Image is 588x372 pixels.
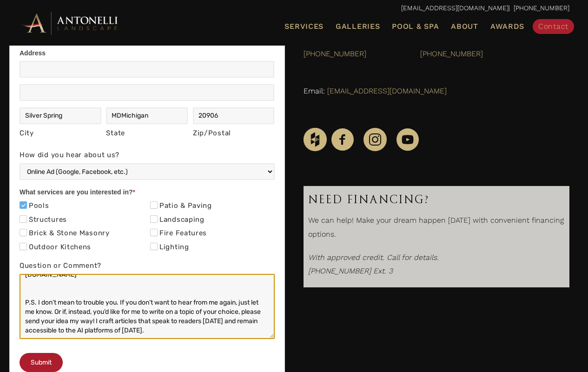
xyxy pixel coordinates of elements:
[392,22,439,31] span: Pool & Spa
[388,20,443,33] a: Pool & Spa
[150,215,205,225] label: Landscaping
[420,49,483,58] a: [PHONE_NUMBER]
[20,186,275,200] div: What services are you interested in?
[19,2,569,14] p: | [PHONE_NUMBER]
[20,201,49,211] label: Pools
[284,23,324,30] span: Services
[150,215,158,223] input: Landscaping
[150,229,207,238] label: Fire Features
[20,259,275,274] label: Question or Comment?
[451,23,478,30] span: About
[106,107,188,124] input: Michigan
[308,213,565,246] p: We can help! Make your dream happen [DATE] with convenient financing options.
[487,20,528,33] a: Awards
[150,243,189,252] label: Lighting
[20,149,275,163] label: How did you hear about us?
[304,49,366,58] a: [PHONE_NUMBER]
[106,127,188,140] div: State
[150,201,212,211] label: Patio & Paving
[19,10,121,36] img: Antonelli Horizontal Logo
[304,86,325,95] span: Email:
[20,243,27,250] input: Outdoor Kitchens
[20,229,110,238] label: Brick & Stone Masonry
[533,19,574,34] a: Contact
[538,22,568,31] span: Contact
[20,229,27,236] input: Brick & Stone Masonry
[308,253,439,262] i: With approved credit. Call for details.
[490,22,524,31] span: Awards
[150,229,158,236] input: Fire Features
[20,215,67,225] label: Structures
[20,127,101,140] div: City
[20,243,91,252] label: Outdoor Kitchens
[336,22,380,31] span: Galleries
[20,215,27,223] input: Structures
[401,4,509,12] a: [EMAIL_ADDRESS][DOMAIN_NAME]
[308,266,393,275] em: [PHONE_NUMBER] Ext. 3
[20,47,275,61] div: Address
[150,243,158,250] input: Lighting
[447,20,482,33] a: About
[327,86,447,95] a: [EMAIL_ADDRESS][DOMAIN_NAME]
[20,353,63,372] button: Submit
[281,20,327,33] a: Services
[332,20,383,33] a: Galleries
[150,201,158,209] input: Patio & Paving
[193,127,275,140] div: Zip/Postal
[304,128,327,151] img: Houzz
[20,201,27,209] input: Pools
[308,191,565,209] h3: Need Financing?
